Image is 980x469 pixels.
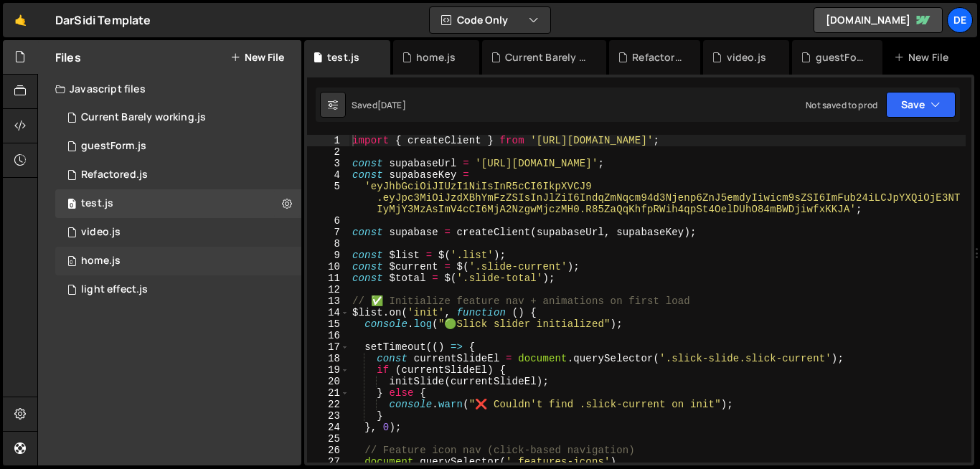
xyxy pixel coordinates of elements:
[55,103,301,132] div: 15943/43402.js
[81,283,148,296] div: light effect.js
[307,376,349,387] div: 20
[307,307,349,318] div: 14
[307,445,349,456] div: 26
[327,50,359,65] div: test.js
[727,50,766,65] div: video.js
[307,158,349,169] div: 3
[307,399,349,410] div: 22
[81,111,206,124] div: Current Barely working.js
[816,50,865,65] div: guestForm.js
[230,52,284,63] button: New File
[307,215,349,227] div: 6
[307,364,349,376] div: 19
[307,456,349,468] div: 27
[307,330,349,341] div: 16
[307,284,349,295] div: 12
[307,295,349,307] div: 13
[416,50,456,65] div: home.js
[377,99,406,111] div: [DATE]
[894,50,954,65] div: New File
[307,227,349,238] div: 7
[307,318,349,330] div: 15
[307,273,349,284] div: 11
[81,169,148,181] div: Refactored.js
[307,410,349,422] div: 23
[81,197,113,210] div: test.js
[55,247,301,275] div: 15943/42886.js
[55,275,301,304] div: 15943/43383.js
[307,422,349,433] div: 24
[67,199,76,211] span: 0
[430,7,550,33] button: Code Only
[814,7,943,33] a: [DOMAIN_NAME]
[55,218,301,247] div: 15943/43581.js
[81,140,146,153] div: guestForm.js
[352,99,406,111] div: Saved
[307,146,349,158] div: 2
[886,92,956,118] button: Save
[307,169,349,181] div: 4
[38,75,301,103] div: Javascript files
[307,353,349,364] div: 18
[55,49,81,65] h2: Files
[307,387,349,399] div: 21
[55,161,301,189] div: Refactored.js
[806,99,877,111] div: Not saved to prod
[81,226,121,239] div: video.js
[307,238,349,250] div: 8
[55,132,301,161] div: 15943/43519.js
[307,341,349,353] div: 17
[307,261,349,273] div: 10
[55,189,301,218] div: 15943/43396.js
[947,7,973,33] a: De
[3,3,38,37] a: 🤙
[632,50,683,65] div: Refactored.js
[307,135,349,146] div: 1
[307,250,349,261] div: 9
[67,257,76,268] span: 0
[81,255,121,267] div: home.js
[55,11,151,29] div: DarSidi Template
[307,433,349,445] div: 25
[307,181,349,215] div: 5
[505,50,589,65] div: Current Barely working.js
